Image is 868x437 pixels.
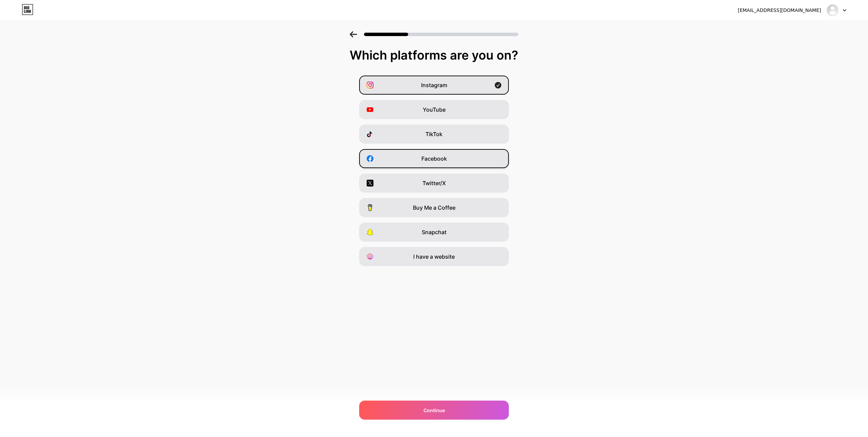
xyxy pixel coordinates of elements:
span: Twitter/X [422,179,446,187]
span: Snapchat [422,228,447,236]
span: Instagram [421,81,447,89]
div: [EMAIL_ADDRESS][DOMAIN_NAME] [738,7,821,14]
span: I have a website [413,253,455,261]
span: YouTube [423,106,446,114]
span: Continue [423,407,445,414]
img: bexo2026 [826,4,839,17]
span: Buy Me a Coffee [413,204,455,212]
div: Which platforms are you on? [7,48,861,62]
span: TikTok [425,130,443,138]
span: Facebook [421,155,447,163]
